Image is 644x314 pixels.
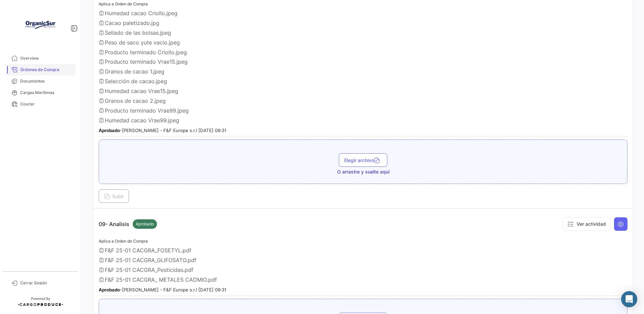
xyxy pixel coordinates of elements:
b: Aprobado [99,128,120,133]
span: Aplica a Orden de Compra [99,1,148,6]
span: Courier [20,101,73,107]
span: Humedad cacao Criollo.jpeg [105,10,178,17]
span: F&F 25-01 CACGRA_FOSETYL.pdf [105,247,191,254]
span: Peso de saco yute vacio.jpeg [105,39,180,46]
p: 09- Analisis [99,219,157,229]
span: Producto terminado Criollo.jpeg [105,49,187,56]
span: Cargas Marítimas [20,90,73,96]
img: Logo+OrganicSur.png [24,8,57,42]
a: Documentos [5,75,75,87]
span: O arrastre y suelte aquí [337,168,389,175]
span: F&F 25-01 CACGRA_Pesticidas.pdf [105,266,193,273]
span: Sellado de las bolsas.jpeg [105,29,171,36]
button: Subir [99,189,129,203]
span: Humedad cacao Vrae15.jpeg [105,88,178,94]
span: Cacao paletizado.jpg [105,20,159,26]
span: Producto terminado Vrae99.jpeg [105,107,189,114]
a: Órdenes de Compra [5,64,75,75]
div: Abrir Intercom Messenger [621,291,637,307]
span: Elegir archivo [344,157,382,163]
span: Órdenes de Compra [20,67,73,73]
a: Overview [5,53,75,64]
b: Aprobado [99,287,120,292]
span: Documentos [20,78,73,84]
button: Elegir archivo [339,153,387,167]
small: - [PERSON_NAME] - F&F Europe s.r.l [DATE] 09:31 [99,287,226,292]
span: Granos de cacao 1.jpeg [105,68,164,75]
span: Selección de cacao.jpeg [105,78,167,85]
span: Producto terminado Vrae15.jpeg [105,58,188,65]
span: F&F 25-01 CACGRA_ METALES CADMIO.pdf [105,276,217,283]
span: Subir [104,193,124,199]
a: Cargas Marítimas [5,87,75,98]
span: Aplica a Orden de Compra [99,239,148,244]
small: - [PERSON_NAME] - F&F Europe s.r.l [DATE] 09:31 [99,128,226,133]
span: Overview [20,55,73,61]
span: Granos de cacao 2.jpeg [105,97,166,104]
span: Cerrar Sesión [20,280,73,286]
a: Courier [5,98,75,110]
button: Ver actividad [563,217,610,231]
span: F&F 25-01 CACGRA_GLIFOSATO.pdf [105,257,196,263]
span: Humedad cacao Vrae99.jpeg [105,117,179,124]
span: Aprobado [136,221,154,227]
